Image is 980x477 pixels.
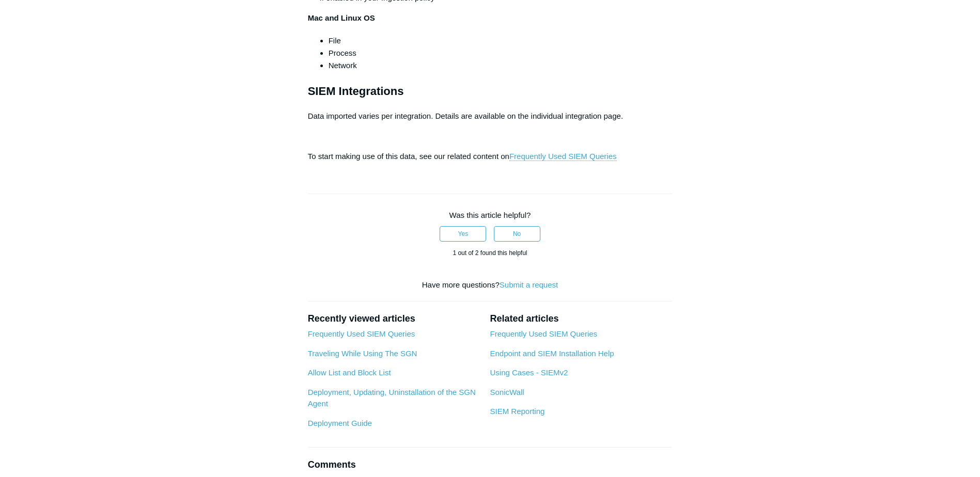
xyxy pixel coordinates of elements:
button: This article was helpful [440,226,486,242]
li: Network [329,59,673,72]
a: Submit a request [500,280,558,289]
li: Process [329,47,673,59]
h2: Recently viewed articles [308,312,480,326]
a: Frequently Used SIEM Queries [509,152,617,161]
a: Deployment, Updating, Uninstallation of the SGN Agent [308,388,476,408]
a: Frequently Used SIEM Queries [308,329,415,338]
strong: SIEM Integrations [308,85,404,98]
button: This article was not helpful [494,226,540,242]
strong: Mac and Linux OS [308,13,375,22]
a: Traveling While Using The SGN [308,349,417,358]
span: 1 out of 2 found this helpful [453,249,527,257]
a: Using Cases - SIEMv2 [490,368,568,377]
p: Data imported varies per integration. Details are available on the individual integration page. [308,110,673,122]
a: SonicWall [490,388,524,396]
a: Endpoint and SIEM Installation Help [490,349,614,358]
a: Frequently Used SIEM Queries [490,329,597,338]
h2: Comments [308,458,673,472]
div: Have more questions? [308,279,673,291]
a: SIEM Reporting [490,407,545,416]
a: Deployment Guide [308,419,372,427]
li: File [329,35,673,47]
a: Allow List and Block List [308,368,391,377]
p: To start making use of this data, see our related content on [308,150,673,163]
span: Was this article helpful? [449,211,531,219]
h2: Related articles [490,312,672,326]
